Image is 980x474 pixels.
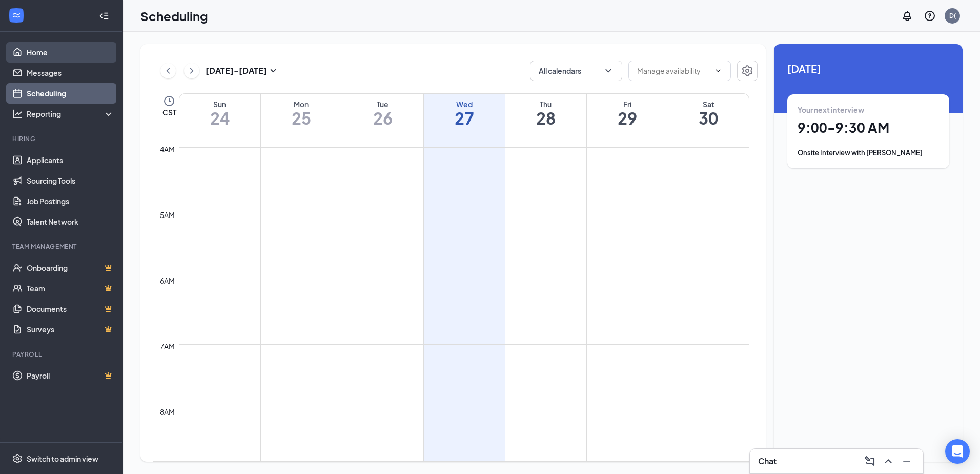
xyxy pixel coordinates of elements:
[187,65,197,77] svg: ChevronRight
[11,10,22,21] svg: WorkstreamLogo
[424,99,505,109] div: Wed
[901,455,913,467] svg: Minimize
[864,455,876,467] svg: ComposeMessage
[424,94,505,132] a: August 27, 2025
[880,453,896,469] button: ChevronUp
[27,83,114,104] a: Scheduling
[603,66,614,76] svg: ChevronDown
[179,99,260,109] div: Sun
[158,341,177,352] div: 7am
[27,109,115,119] div: Reporting
[668,109,749,127] h1: 30
[637,65,710,76] input: Manage availability
[882,455,894,467] svg: ChevronUp
[27,299,114,319] a: DocumentsCrown
[27,211,114,232] a: Talent Network
[737,61,758,81] button: Settings
[27,365,114,386] a: PayrollCrown
[12,453,23,464] svg: Settings
[12,242,112,251] div: Team Management
[530,61,622,81] button: All calendarsChevronDown
[27,278,114,299] a: TeamCrown
[668,94,749,132] a: August 30, 2025
[342,99,423,109] div: Tue
[12,134,112,143] div: Hiring
[206,65,267,76] h3: [DATE] - [DATE]
[27,63,114,83] a: Messages
[587,94,668,132] a: August 29, 2025
[668,99,749,109] div: Sat
[163,95,175,107] svg: Clock
[12,350,112,359] div: Payroll
[798,148,939,158] div: Onsite Interview with [PERSON_NAME]
[27,42,114,63] a: Home
[267,65,279,77] svg: SmallChevronDown
[342,109,423,127] h1: 26
[899,453,915,469] button: Minimize
[714,67,722,75] svg: ChevronDown
[945,439,970,464] div: Open Intercom Messenger
[949,11,956,20] div: D(
[862,453,878,469] button: ComposeMessage
[587,109,668,127] h1: 29
[901,10,913,22] svg: Notifications
[505,94,586,132] a: August 28, 2025
[261,99,342,109] div: Mon
[261,94,342,132] a: August 25, 2025
[162,107,176,117] span: CST
[27,319,114,340] a: SurveysCrown
[160,63,176,78] button: ChevronLeft
[179,94,260,132] a: August 24, 2025
[163,65,173,77] svg: ChevronLeft
[424,109,505,127] h1: 27
[798,119,939,136] h1: 9:00 - 9:30 AM
[924,10,936,22] svg: QuestionInfo
[158,209,177,221] div: 5am
[158,406,177,418] div: 8am
[27,170,114,191] a: Sourcing Tools
[261,109,342,127] h1: 25
[342,94,423,132] a: August 26, 2025
[787,61,949,76] span: [DATE]
[505,109,586,127] h1: 28
[27,150,114,170] a: Applicants
[179,109,260,127] h1: 24
[741,65,753,77] svg: Settings
[99,11,109,21] svg: Collapse
[758,456,777,467] h3: Chat
[798,105,939,115] div: Your next interview
[27,258,114,278] a: OnboardingCrown
[184,63,199,78] button: ChevronRight
[12,109,23,119] svg: Analysis
[158,275,177,286] div: 6am
[158,144,177,155] div: 4am
[140,7,208,25] h1: Scheduling
[505,99,586,109] div: Thu
[27,453,98,464] div: Switch to admin view
[27,191,114,211] a: Job Postings
[587,99,668,109] div: Fri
